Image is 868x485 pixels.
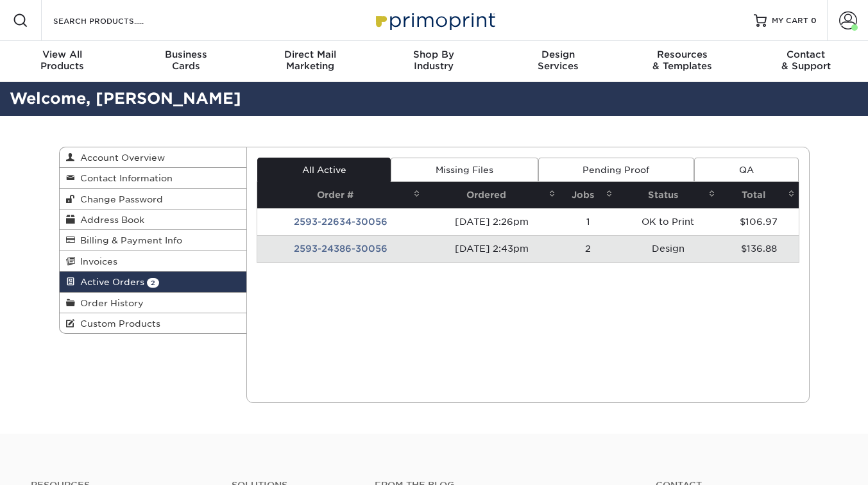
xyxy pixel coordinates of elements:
[248,41,372,82] a: Direct MailMarketing
[424,235,559,262] td: [DATE] 2:43pm
[559,182,617,208] th: Jobs
[744,49,868,60] span: Contact
[60,168,247,188] a: Contact Information
[75,277,144,287] span: Active Orders
[772,15,808,26] span: MY CART
[391,158,538,182] a: Missing Files
[719,208,799,235] td: $106.97
[75,318,160,329] span: Custom Products
[257,208,424,235] td: 2593-22634-30056
[372,41,496,82] a: Shop ByIndustry
[248,49,372,72] div: Marketing
[424,182,559,208] th: Ordered
[617,235,719,262] td: Design
[124,41,248,82] a: BusinessCards
[75,152,165,163] span: Account Overview
[744,41,868,82] a: Contact& Support
[60,189,247,210] a: Change Password
[372,49,496,60] span: Shop By
[60,230,247,251] a: Billing & Payment Info
[811,16,817,25] span: 0
[694,158,798,182] a: QA
[620,49,744,72] div: & Templates
[496,41,620,82] a: DesignServices
[372,49,496,72] div: Industry
[559,208,617,235] td: 1
[60,293,247,313] a: Order History
[124,49,248,72] div: Cards
[52,13,177,28] input: SEARCH PRODUCTS.....
[257,182,424,208] th: Order #
[75,194,163,204] span: Change Password
[617,208,719,235] td: OK to Print
[60,147,247,168] a: Account Overview
[75,235,182,245] span: Billing & Payment Info
[719,182,799,208] th: Total
[370,6,498,34] img: Primoprint
[620,49,744,60] span: Resources
[60,272,247,292] a: Active Orders 2
[617,182,719,208] th: Status
[75,215,144,225] span: Address Book
[744,49,868,72] div: & Support
[424,208,559,235] td: [DATE] 2:26pm
[559,235,617,262] td: 2
[75,298,144,308] span: Order History
[124,49,248,60] span: Business
[496,49,620,72] div: Services
[538,158,694,182] a: Pending Proof
[147,278,159,288] span: 2
[620,41,744,82] a: Resources& Templates
[257,235,424,262] td: 2593-24386-30056
[496,49,620,60] span: Design
[719,235,799,262] td: $136.88
[60,210,247,230] a: Address Book
[75,256,117,267] span: Invoices
[248,49,372,60] span: Direct Mail
[75,173,173,183] span: Contact Information
[60,313,247,333] a: Custom Products
[257,158,391,182] a: All Active
[60,251,247,272] a: Invoices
